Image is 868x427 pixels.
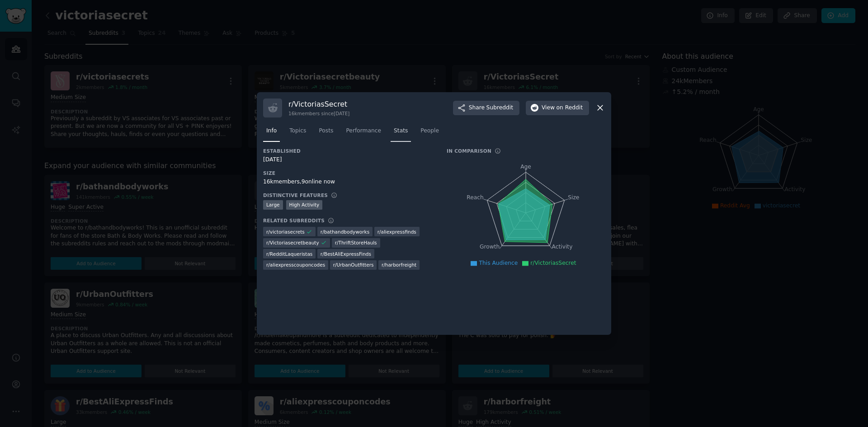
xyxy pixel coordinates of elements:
[542,104,583,112] span: View
[520,164,531,170] tspan: Age
[263,170,434,176] h3: Size
[552,244,573,250] tspan: Activity
[346,127,381,135] span: Performance
[288,99,349,109] h3: r/ VictoriasSecret
[486,104,513,112] span: Subreddit
[263,217,325,224] h3: Related Subreddits
[530,260,576,266] span: r/VictoriasSecret
[417,124,442,142] a: People
[335,239,377,246] span: r/ ThriftStoreHauls
[263,124,280,142] a: Info
[391,124,411,142] a: Stats
[266,251,312,257] span: r/ RedditLaqueristas
[286,200,323,210] div: High Activity
[286,124,309,142] a: Topics
[266,229,305,235] span: r/ victoriasecrets
[263,148,434,154] h3: Established
[469,104,513,112] span: Share
[333,262,374,268] span: r/ UrbanOutfitters
[289,127,306,135] span: Topics
[480,244,500,250] tspan: Growth
[447,148,491,154] h3: In Comparison
[263,200,283,210] div: Large
[266,262,325,268] span: r/ aliexpresscouponcodes
[568,194,579,200] tspan: Size
[557,104,583,112] span: on Reddit
[479,260,518,266] span: This Audience
[453,101,519,115] button: ShareSubreddit
[526,101,589,115] button: Viewon Reddit
[382,262,416,268] span: r/ harborfreight
[263,192,328,198] h3: Distinctive Features
[319,127,333,135] span: Posts
[377,229,416,235] span: r/ aliexpressfinds
[343,124,384,142] a: Performance
[288,110,349,117] div: 16k members since [DATE]
[394,127,408,135] span: Stats
[321,251,371,257] span: r/ BestAliExpressFinds
[266,239,319,246] span: r/ Victoriasecretbeauty
[467,194,484,200] tspan: Reach
[266,127,277,135] span: Info
[263,178,434,186] div: 16k members, 9 online now
[316,124,336,142] a: Posts
[321,229,369,235] span: r/ bathandbodyworks
[263,156,434,164] div: [DATE]
[420,127,439,135] span: People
